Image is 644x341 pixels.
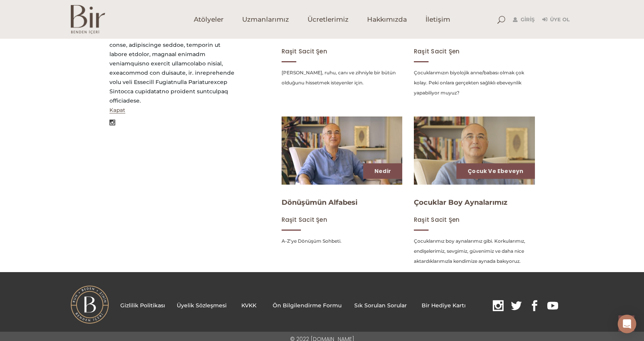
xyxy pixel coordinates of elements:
a: Gizlilik Politikası [120,302,165,309]
a: Üyelik Sözleşmesi [177,302,227,309]
p: Çocuklarımızın biyolojik anne/babası olmak çok kolay. Peki onlara gerçekten sağlıklı ebeveynlik y... [414,68,535,98]
span: İletişim [425,15,450,24]
img: BI%CC%87R-LOGO.png [71,286,109,324]
a: Dönüşümün Alfabesi [282,198,357,207]
span: Raşit Sacit Şen [282,47,327,55]
span: Raşit Sacit Şen [414,47,460,55]
span: Raşit Sacit Şen [282,216,327,224]
a: KVKK [241,302,256,309]
p: Çocuklarımız boy aynalarımız gibi. Korkularımız, endişelerimiz, sevgimiz, güvenimiz ve daha nice ... [414,236,535,266]
p: . [120,300,564,312]
span: Uzmanlarımız [242,15,289,24]
a: Giriş [513,15,535,24]
p: [PERSON_NAME], ruhu, canı ve zihniyle bir bütün olduğunu hissetmek isteyenler için. [282,68,403,88]
p: A-Z'ye Dönüşüm Sohbeti. [282,236,403,246]
span: Atölyeler [194,15,224,24]
a: Çocuklar Boy Aynalarımız [414,198,507,207]
a: Çocuk ve Ebeveyn [468,167,523,175]
a: Bir Hediye Kartı [422,302,466,309]
button: Kapat [109,107,125,113]
a: Üye Ol [542,15,570,24]
a: Raşit Sacit Şen [282,216,327,223]
a: Nedir [374,167,391,175]
a: Ön Bilgilendirme Formu [273,302,342,309]
a: Raşit Sacit Şen [414,48,460,55]
a: Sık Sorulan Sorular [354,302,407,309]
div: Open Intercom Messenger [618,315,636,333]
span: Raşit Sacit Şen [414,216,460,224]
span: Ücretlerimiz [307,15,348,24]
a: Raşit Sacit Şen [282,48,327,55]
span: Hakkımızda [367,15,407,24]
a: Raşit Sacit Şen [414,216,460,223]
